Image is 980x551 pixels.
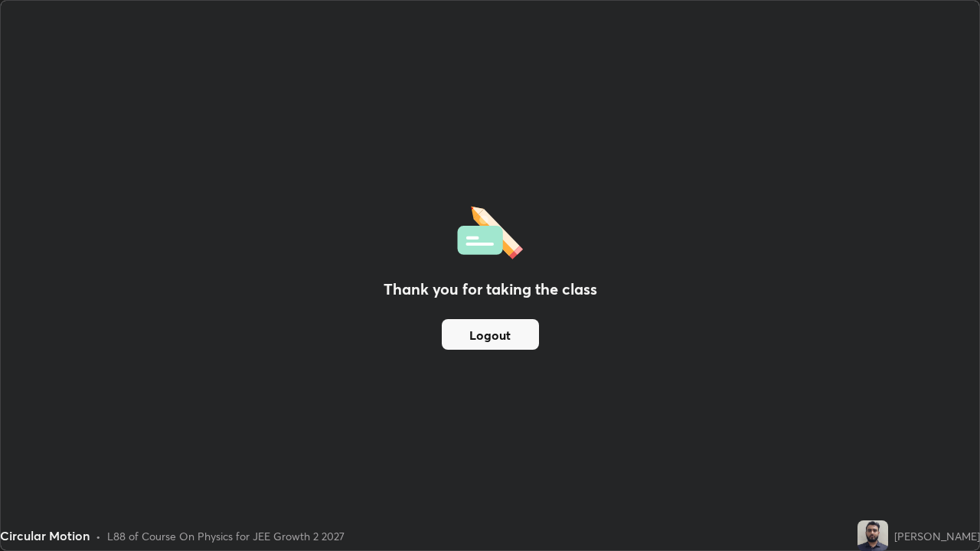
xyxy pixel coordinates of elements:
[107,528,345,544] div: L88 of Course On Physics for JEE Growth 2 2027
[457,201,523,259] img: offlineFeedback.1438e8b3.svg
[894,528,980,544] div: [PERSON_NAME]
[442,319,539,350] button: Logout
[384,278,597,301] h2: Thank you for taking the class
[857,520,888,551] img: 2d581e095ba74728bda1a1849c8d6045.jpg
[96,528,101,544] div: •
